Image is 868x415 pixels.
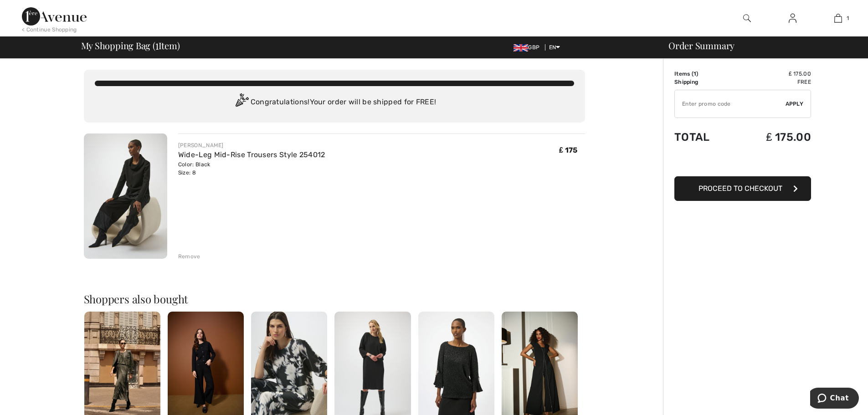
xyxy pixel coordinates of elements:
[22,7,87,26] img: 1ère Avenue
[84,293,585,304] h2: Shoppers also bought
[781,13,804,24] a: Sign In
[816,13,860,24] a: 1
[178,141,325,149] div: [PERSON_NAME]
[559,146,577,154] span: ₤ 175
[674,70,734,78] td: Items ( )
[657,41,863,50] div: Order Summary
[693,71,696,77] span: 1
[789,13,796,24] img: My Info
[810,388,859,410] iframe: Opens a widget where you can chat to one of our agents
[674,122,734,153] td: Total
[178,160,325,177] div: Color: Black Size: 8
[155,39,159,51] span: 1
[786,100,804,108] span: Apply
[734,122,811,153] td: ₤ 175.00
[549,44,560,51] span: EN
[674,153,811,173] iframe: PayPal
[232,93,251,112] img: Congratulation2.svg
[834,13,842,24] img: My Bag
[514,44,543,51] span: GBP
[674,78,734,86] td: Shipping
[675,90,786,118] input: Promo code
[95,93,574,112] div: Congratulations! Your order will be shipped for FREE!
[743,13,751,24] img: search the website
[81,41,180,50] span: My Shopping Bag ( Item)
[178,252,200,261] div: Remove
[22,26,77,34] div: < Continue Shopping
[674,176,811,201] button: Proceed to Checkout
[734,78,811,86] td: Free
[699,184,782,193] span: Proceed to Checkout
[514,44,528,51] img: UK Pound
[84,133,167,259] img: Wide-Leg Mid-Rise Trousers Style 254012
[178,150,325,159] a: Wide-Leg Mid-Rise Trousers Style 254012
[847,14,849,22] span: 1
[734,70,811,78] td: ₤ 175.00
